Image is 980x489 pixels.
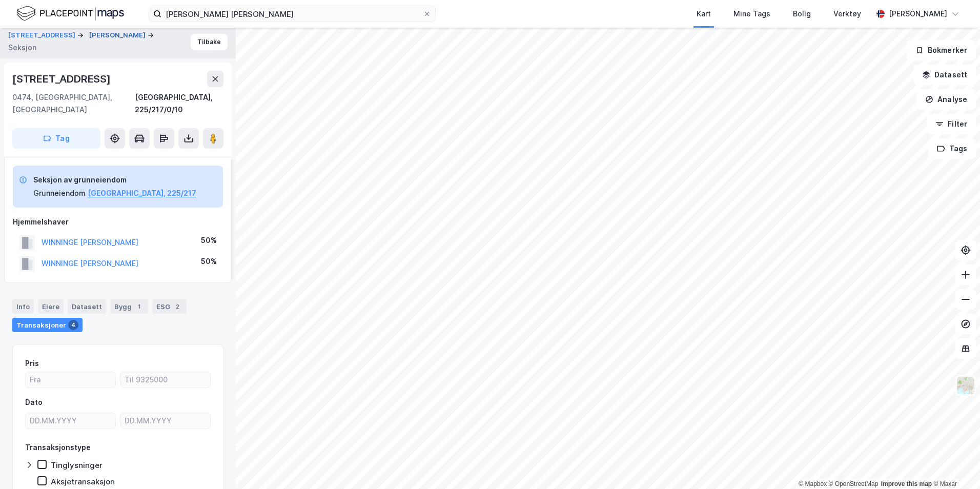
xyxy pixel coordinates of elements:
[201,255,217,268] div: 50%
[120,372,210,388] input: Til 9325000
[929,440,980,489] div: Kontrollprogram for chat
[13,216,223,228] div: Hjemmelshaver
[25,441,91,454] div: Transaksjonstype
[134,301,144,312] div: 1
[12,299,34,314] div: Info
[172,301,182,312] div: 2
[733,8,770,20] div: Mine Tags
[135,91,223,116] div: [GEOGRAPHIC_DATA], 225/217/0/10
[697,8,711,20] div: Kart
[833,8,861,20] div: Verktøy
[12,128,100,149] button: Tag
[33,187,86,199] div: Grunneiendom
[913,65,976,85] button: Datasett
[51,460,103,470] div: Tinglysninger
[799,480,827,487] a: Mapbox
[68,299,106,314] div: Datasett
[956,376,975,395] img: Z
[88,187,196,199] button: [GEOGRAPHIC_DATA], 225/217
[793,8,811,20] div: Bolig
[12,71,113,87] div: [STREET_ADDRESS]
[191,34,228,50] button: Tilbake
[907,40,976,60] button: Bokmerker
[33,174,196,186] div: Seksjon av grunneiendom
[161,6,423,22] input: Søk på adresse, matrikkel, gårdeiere, leietakere eller personer
[929,440,980,489] iframe: Chat Widget
[881,480,932,487] a: Improve this map
[928,138,976,159] button: Tags
[152,299,187,314] div: ESG
[26,413,115,429] input: DD.MM.YYYY
[8,42,36,54] div: Seksjon
[829,480,879,487] a: OpenStreetMap
[916,89,976,110] button: Analyse
[12,91,135,116] div: 0474, [GEOGRAPHIC_DATA], [GEOGRAPHIC_DATA]
[8,30,77,40] button: [STREET_ADDRESS]
[120,413,210,429] input: DD.MM.YYYY
[68,320,78,330] div: 4
[16,5,124,23] img: logo.f888ab2527a4732fd821a326f86c7f29.svg
[889,8,947,20] div: [PERSON_NAME]
[38,299,64,314] div: Eiere
[110,299,148,314] div: Bygg
[927,114,976,134] button: Filter
[12,318,83,332] div: Transaksjoner
[26,372,115,388] input: Fra
[89,30,148,40] button: [PERSON_NAME]
[51,477,115,486] div: Aksjetransaksjon
[25,357,39,370] div: Pris
[25,396,43,409] div: Dato
[201,234,217,247] div: 50%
